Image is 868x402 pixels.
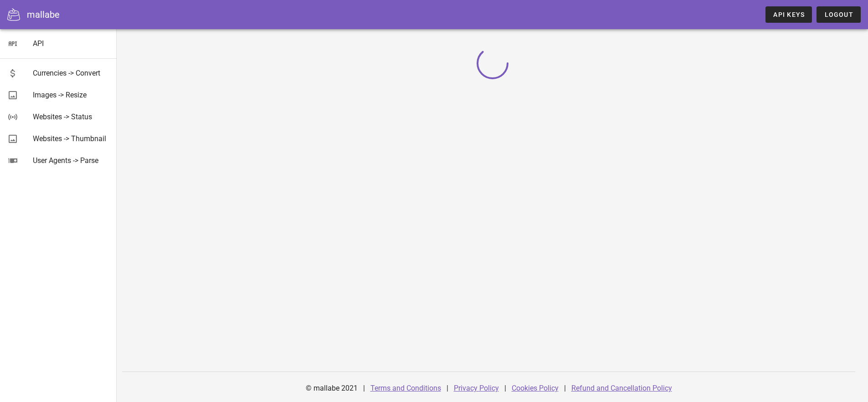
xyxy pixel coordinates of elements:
[454,384,499,392] a: Privacy Policy
[824,11,853,18] span: Logout
[504,377,506,399] div: |
[512,384,559,392] a: Cookies Policy
[571,384,672,392] a: Refund and Cancellation Policy
[33,69,109,77] div: Currencies -> Convert
[564,377,566,399] div: |
[33,91,109,99] div: Images -> Resize
[363,377,365,399] div: |
[27,8,60,21] div: mallabe
[370,384,441,392] a: Terms and Conditions
[817,6,861,23] button: Logout
[33,112,109,121] div: Websites -> Status
[447,377,448,399] div: |
[33,39,109,48] div: API
[765,6,812,23] a: API Keys
[773,11,805,18] span: API Keys
[33,156,109,165] div: User Agents -> Parse
[300,377,363,399] div: © mallabe 2021
[33,134,109,143] div: Websites -> Thumbnail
